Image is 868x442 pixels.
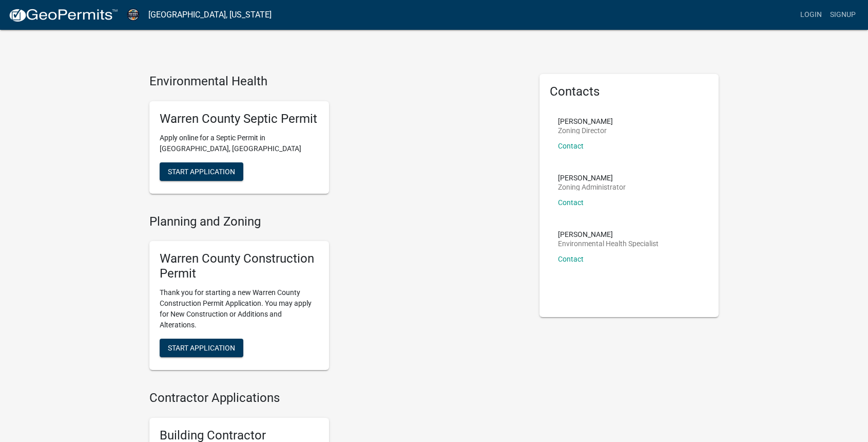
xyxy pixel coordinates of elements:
a: Signup [826,5,860,25]
span: Start Application [168,343,235,352]
button: Start Application [160,339,243,357]
h5: Contacts [550,84,709,99]
p: [PERSON_NAME] [558,174,626,181]
p: Thank you for starting a new Warren County Construction Permit Application. You may apply for New... [160,287,319,330]
img: Warren County, Iowa [126,8,140,22]
a: Login [796,5,826,25]
a: [GEOGRAPHIC_DATA], [US_STATE] [148,6,272,24]
span: Start Application [168,167,235,175]
a: Contact [558,198,584,207]
p: Environmental Health Specialist [558,240,659,247]
p: Zoning Director [558,127,613,134]
h5: Warren County Septic Permit [160,112,319,126]
p: [PERSON_NAME] [558,118,613,125]
p: Apply online for a Septic Permit in [GEOGRAPHIC_DATA], [GEOGRAPHIC_DATA] [160,133,319,154]
button: Start Application [160,162,243,181]
p: Zoning Administrator [558,183,626,191]
p: [PERSON_NAME] [558,231,659,238]
h4: Contractor Applications [149,391,524,406]
h4: Planning and Zoning [149,214,524,229]
h5: Warren County Construction Permit [160,251,319,281]
a: Contact [558,142,584,150]
a: Contact [558,255,584,263]
h4: Environmental Health [149,74,524,89]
